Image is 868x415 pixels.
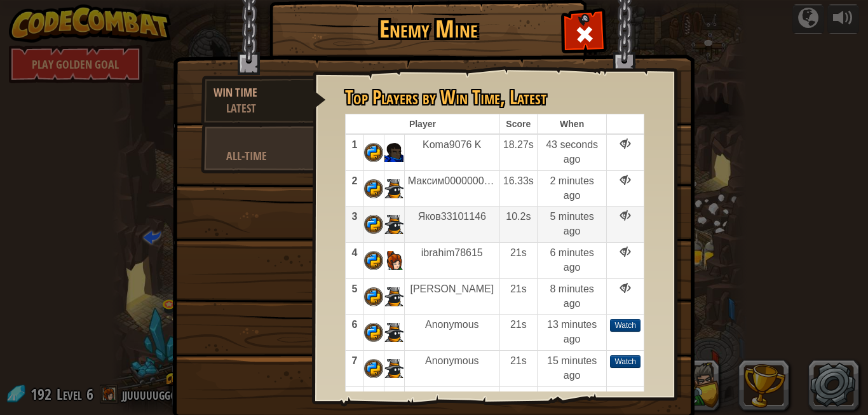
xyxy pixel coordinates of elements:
h1: Enemy Mine [283,16,574,43]
td: 18.27s [499,134,537,170]
th: Score [499,114,537,135]
tr: Can't view top 5 solutions [346,278,644,315]
td: 21s [499,278,537,315]
span: , [500,84,510,110]
td: 6 [346,315,364,351]
div: Watch [610,391,641,404]
div: Watch [610,319,641,332]
td: 43 seconds ago [537,134,607,170]
tr: Can't view top 5 solutions [346,170,644,207]
td: 1 [346,134,364,170]
tr: Can't view top 5 solutions [346,207,644,243]
span: Latest [510,84,546,110]
tr: View solution [346,351,644,387]
td: 10.2s [499,207,537,243]
div: All-Time [226,148,301,164]
td: 16.33s [499,170,537,207]
td: 15 minutes ago [537,351,607,387]
th: When [537,114,607,135]
td: Python [363,134,384,170]
td: 6 minutes ago [537,243,607,279]
span: Top Players by [345,84,440,110]
td: Koma9076 K [404,134,499,170]
td: Python [363,278,384,315]
a: Win TimeLatest [201,76,326,125]
td: 5 [346,278,364,315]
td: ibrahim78615 [404,243,499,279]
td: Anonymous [404,315,499,351]
div: Watch [610,355,641,368]
td: 13 minutes ago [537,315,607,351]
td: 2 minutes ago [537,170,607,207]
td: 3 [346,207,364,243]
td: 21s [499,243,537,279]
td: Anonymous [404,351,499,387]
td: 7 [346,351,364,387]
td: 4 [346,243,364,279]
td: Python [363,207,384,243]
td: 21s [499,351,537,387]
td: Python [363,170,384,207]
div: Latest [226,100,313,116]
th: Player [346,114,500,135]
tr: Can't view top 5 solutions [346,134,644,170]
div: Win Time [214,85,313,100]
td: 5 minutes ago [537,207,607,243]
td: Python [363,243,384,279]
td: 2 [346,170,364,207]
a: All-Time [201,123,314,173]
td: Python [363,315,384,351]
td: Яков33101146 [404,207,499,243]
td: 8 minutes ago [537,278,607,315]
td: Python [363,351,384,387]
tr: Can't view top 5 solutions [346,243,644,279]
td: Максим000000000021М [404,170,499,207]
td: [PERSON_NAME] [404,278,499,315]
td: 21s [499,315,537,351]
span: Win Time [440,84,500,110]
tr: View solution [346,315,644,351]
